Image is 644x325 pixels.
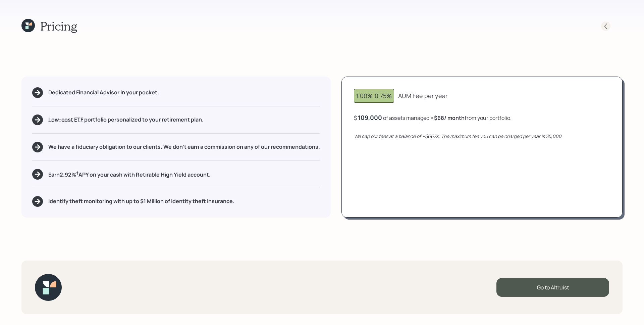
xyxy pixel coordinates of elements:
[40,19,77,33] h1: Pricing
[48,89,159,96] h5: Dedicated Financial Advisor in your pocket.
[48,144,320,150] h5: We have a fiduciary obligation to our clients. We don't earn a commission on any of our recommend...
[398,91,447,100] div: AUM Fee per year
[48,117,204,123] h5: portfolio personalized to your retirement plan.
[496,278,609,297] div: Go to Altruist
[358,113,382,122] div: 109,000
[48,170,211,178] h5: Earn 2.92 % APY on your cash with Retirable High Yield account.
[354,113,512,122] div: $ of assets managed ≈ from your portfolio .
[434,114,465,122] b: $68 / month
[48,198,234,204] h5: Identify theft monitoring with up to $1 Million of identity theft insurance.
[48,116,83,123] span: Low-cost ETF
[356,92,373,100] span: 1.00%
[356,91,392,100] div: 0.75%
[354,133,561,139] i: We cap our fees at a balance of ~$667K. The maximum fee you can be charged per year is $5,000
[70,268,155,318] iframe: Customer reviews powered by Trustpilot
[76,170,78,176] sup: †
